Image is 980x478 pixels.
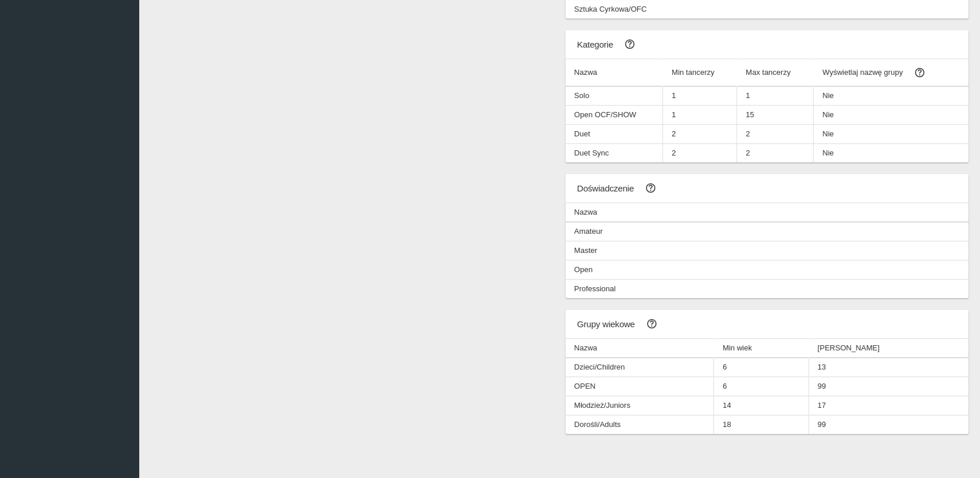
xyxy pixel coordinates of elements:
[565,144,663,163] td: Duet Sync
[714,339,809,358] th: Min wiek
[565,377,714,396] td: OPEN
[663,144,737,163] td: 2
[814,125,968,144] td: Nie
[565,241,968,260] td: Master
[814,86,968,106] td: Nie
[736,86,813,106] td: 1
[663,86,737,106] td: 1
[565,125,663,144] td: Duet
[808,339,968,358] th: [PERSON_NAME]
[736,125,813,144] td: 2
[808,396,968,415] td: 17
[663,106,737,125] td: 1
[565,358,714,377] td: Dzieci/Children
[736,59,813,86] th: Max tancerzy
[565,59,663,86] th: Nazwa
[565,396,714,415] td: Młodzież/Juniors
[808,415,968,434] td: 99
[565,415,714,434] td: Dorośli/Adults
[663,125,737,144] td: 2
[814,144,968,163] td: Nie
[808,377,968,396] td: 99
[565,280,968,299] td: Professional
[814,106,968,125] td: Nie
[714,415,809,434] td: 18
[577,314,957,334] h6: Grupy wiekowe
[577,178,957,198] h6: Doświadczenie
[714,377,809,396] td: 6
[565,86,663,106] td: Solo
[565,106,663,125] td: Open OCF/SHOW
[663,59,737,86] th: Min tancerzy
[814,59,968,86] th: Wyświetlaj nazwę grupy
[565,339,714,358] th: Nazwa
[565,260,968,280] td: Open
[808,358,968,377] td: 13
[565,203,968,222] th: Nazwa
[736,106,813,125] td: 15
[714,396,809,415] td: 14
[714,358,809,377] td: 6
[565,222,968,241] td: Amateur
[577,34,957,54] h6: Kategorie
[736,144,813,163] td: 2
